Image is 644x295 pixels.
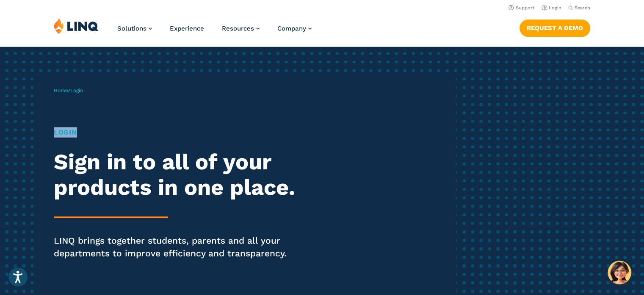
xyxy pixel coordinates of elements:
[222,25,260,32] a: Resources
[277,25,312,32] a: Company
[277,25,306,32] span: Company
[117,25,152,32] a: Solutions
[54,127,302,138] h1: Login
[170,25,204,32] a: Experience
[54,87,68,93] a: Home
[520,18,590,37] nav: Button Navigation
[54,234,302,260] p: LINQ brings together students, parents and all your departments to improve efficiency and transpa...
[54,18,99,34] img: LINQ | K‑12 Software
[117,18,312,46] nav: Primary Navigation
[509,5,535,11] a: Support
[520,20,590,37] a: Request a Demo
[54,87,83,93] span: /
[568,5,590,11] button: Open Search Bar
[608,261,631,284] button: Hello, have a question? Let’s chat.
[542,5,561,11] a: Login
[54,149,302,200] h2: Sign in to all of your products in one place.
[575,5,590,11] span: Search
[117,25,146,32] span: Solutions
[70,87,83,93] span: Login
[222,25,254,32] span: Resources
